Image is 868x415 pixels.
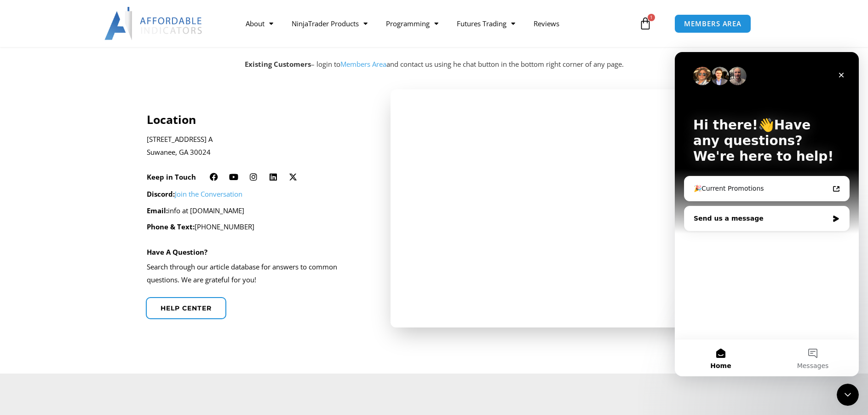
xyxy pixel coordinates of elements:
p: [PHONE_NUMBER] [147,221,366,234]
a: Join the Conversation [175,189,242,199]
h4: Have A Question? [147,248,207,256]
strong: Existing Customers [245,59,311,69]
p: – login to and contact us using he chat button in the bottom right corner of any page. [5,58,863,71]
a: Members Area [340,59,386,69]
p: [STREET_ADDRESS] A Suwanee, GA 30024 [147,133,366,159]
iframe: Intercom live chat [837,384,859,406]
strong: Discord: [147,189,175,199]
h4: Location [147,112,366,126]
iframe: Affordable Indicators, Inc. [404,111,708,305]
p: info at [DOMAIN_NAME] [147,205,366,217]
a: Futures Trading [448,13,524,34]
a: Reviews [524,13,569,34]
a: 1 [625,10,666,37]
a: About [236,13,282,34]
span: MEMBERS AREA [684,20,742,27]
span: Help center [161,305,212,311]
span: 1 [648,14,655,21]
strong: Phone & Text: [147,222,195,231]
strong: Email: [147,206,168,215]
p: Search through our article database for answers to common questions. We are grateful for you! [147,261,366,286]
a: Help center [146,297,226,319]
h6: Keep in Touch [147,173,196,181]
nav: Menu [236,13,637,34]
img: LogoAI | Affordable Indicators – NinjaTrader [104,7,203,40]
iframe: Intercom live chat [675,52,859,376]
a: Programming [377,13,448,34]
a: MEMBERS AREA [674,14,751,33]
a: NinjaTrader Products [282,13,377,34]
